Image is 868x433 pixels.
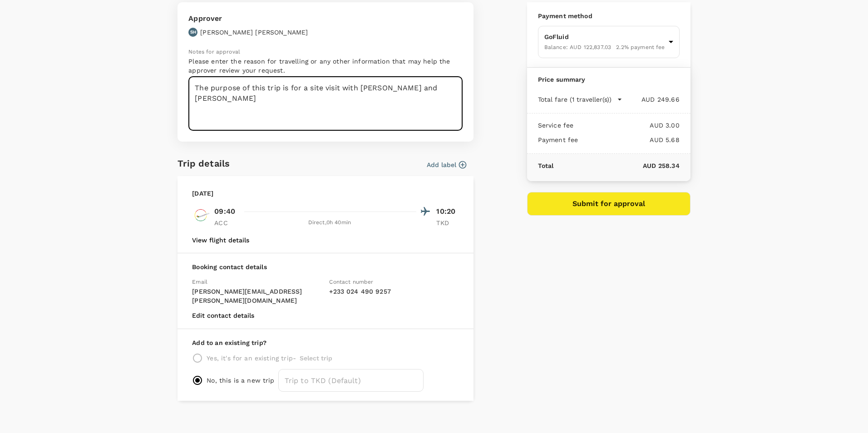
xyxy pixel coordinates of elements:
[178,156,230,171] h6: Trip details
[242,218,416,227] div: Direct , 0h 40min
[207,376,274,385] p: No, this is a new trip
[544,32,665,41] p: GoFluid
[214,206,235,217] p: 09:40
[616,44,665,50] span: 2.2 % payment fee
[188,48,463,57] p: Notes for approval
[214,218,237,227] p: ACC
[427,160,466,169] button: Add label
[538,121,574,130] p: Service fee
[527,192,690,216] button: Submit for approval
[544,44,611,50] span: Balance : AUD 122,837.03
[192,338,459,347] p: Add to an existing trip?
[188,57,463,75] p: Please enter the reason for travelling or any other information that may help the approver review...
[278,369,424,392] input: Trip to TKD (Default)
[573,121,679,130] p: AUD 3.00
[190,29,196,35] p: SH
[553,161,679,170] p: AUD 258.34
[192,279,207,285] span: Email
[192,287,322,305] p: [PERSON_NAME][EMAIL_ADDRESS][PERSON_NAME][DOMAIN_NAME]
[622,95,680,104] p: AUD 249.66
[188,13,308,24] p: Approver
[329,287,459,296] p: + 233 024 490 9257
[192,206,210,224] img: AW
[192,312,254,319] button: Edit contact details
[207,354,296,363] p: Yes, it's for an existing trip -
[538,95,612,104] p: Total fare (1 traveller(s))
[192,236,249,244] button: View flight details
[329,279,373,285] span: Contact number
[538,95,622,104] button: Total fare (1 traveller(s))
[200,28,308,37] p: [PERSON_NAME] [PERSON_NAME]
[538,26,680,58] div: GoFluidBalance: AUD 122,837.032.2% payment fee
[578,135,679,144] p: AUD 5.68
[436,206,459,217] p: 10:20
[538,11,680,20] p: Payment method
[538,75,680,84] p: Price summary
[192,262,459,271] p: Booking contact details
[436,218,459,227] p: TKD
[192,189,213,198] p: [DATE]
[538,135,578,144] p: Payment fee
[538,161,554,170] p: Total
